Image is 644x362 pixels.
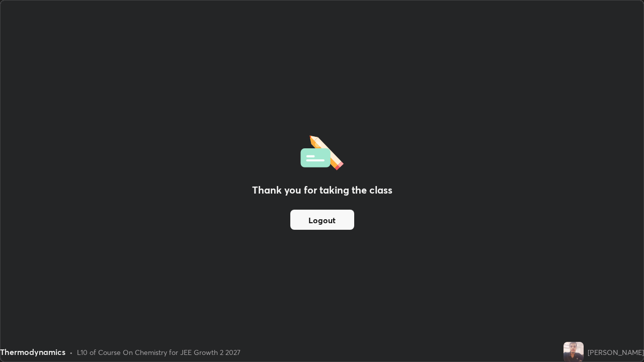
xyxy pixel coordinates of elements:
img: 73469f3a0533488fa98b30d297c2c94e.jpg [563,342,584,362]
button: Logout [290,210,354,230]
div: • [69,347,73,357]
h2: Thank you for taking the class [252,183,392,198]
img: offlineFeedback.1438e8b3.svg [300,132,344,170]
div: L10 of Course On Chemistry for JEE Growth 2 2027 [77,347,240,357]
div: [PERSON_NAME] [588,347,644,357]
